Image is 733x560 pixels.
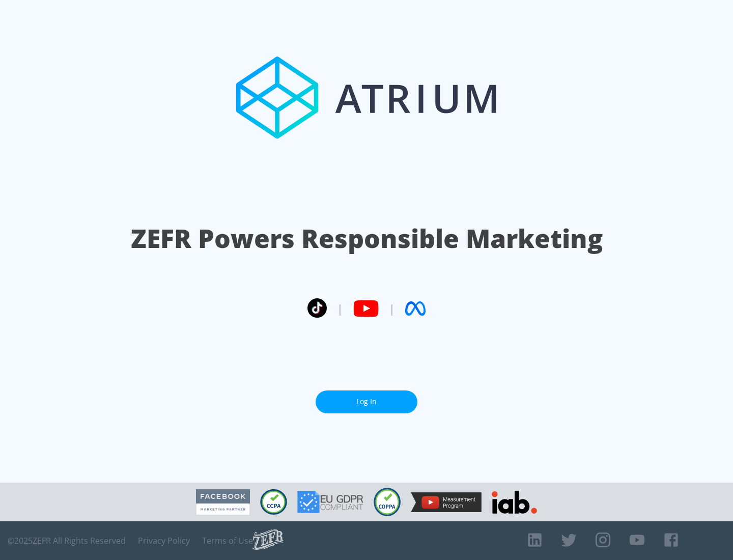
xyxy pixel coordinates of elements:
img: IAB [492,491,537,514]
a: Privacy Policy [138,536,190,546]
img: YouTube Measurement Program [411,492,482,512]
a: Terms of Use [202,536,253,546]
span: © 2025 ZEFR All Rights Reserved [8,536,126,546]
h1: ZEFR Powers Responsible Marketing [131,221,603,256]
span: | [337,301,343,316]
span: | [389,301,395,316]
a: Log In [316,390,417,413]
img: Facebook Marketing Partner [196,489,250,515]
img: CCPA Compliant [260,489,287,515]
img: COPPA Compliant [374,488,401,516]
img: GDPR Compliant [297,491,363,513]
